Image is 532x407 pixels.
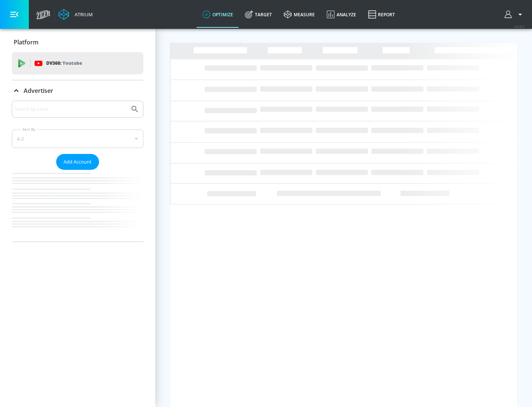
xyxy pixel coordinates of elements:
[62,59,82,67] p: Youtube
[278,1,321,28] a: measure
[12,80,143,101] div: Advertiser
[58,9,93,20] a: Atrium
[72,11,93,18] div: Atrium
[14,38,38,46] p: Platform
[321,1,362,28] a: Analyze
[24,87,53,95] p: Advertiser
[12,52,143,74] div: DV360: Youtube
[362,1,401,28] a: Report
[64,158,92,166] span: Add Account
[12,32,143,53] div: Platform
[12,170,143,242] nav: list of Advertiser
[15,104,127,114] input: Search by name
[239,1,278,28] a: Target
[21,127,37,132] label: Sort By
[46,59,82,67] p: DV360:
[12,129,143,148] div: A-Z
[56,154,99,170] button: Add Account
[12,101,143,242] div: Advertiser
[197,1,239,28] a: optimize
[514,24,525,28] span: v 4.28.0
